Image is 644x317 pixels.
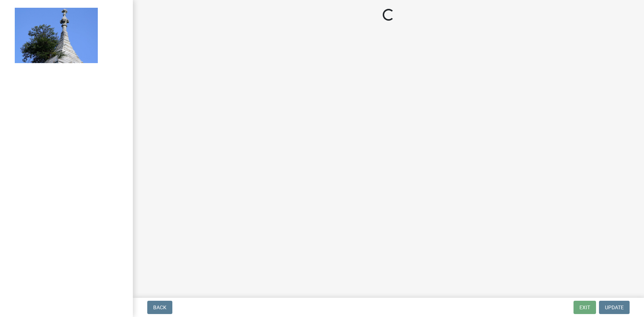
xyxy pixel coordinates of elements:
[574,301,596,314] button: Exit
[153,304,166,310] span: Back
[605,304,624,310] span: Update
[599,301,630,314] button: Update
[147,301,172,314] button: Back
[15,8,98,63] img: Decatur County, Indiana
